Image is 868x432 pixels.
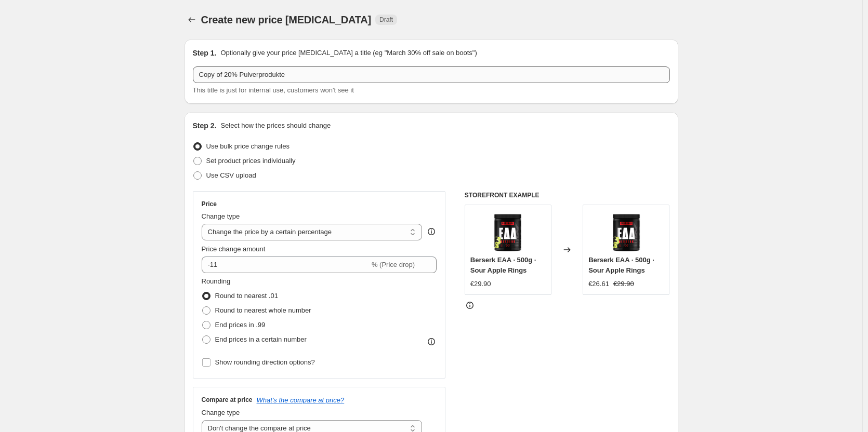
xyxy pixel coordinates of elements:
[372,261,415,268] span: % (Price drop)
[215,306,311,314] span: Round to nearest whole number
[426,226,437,237] div: help
[202,200,217,208] h3: Price
[220,120,331,131] p: Select how the prices should change
[193,48,217,58] h2: Step 1.
[588,279,609,289] div: €26.61
[193,86,354,94] span: This title is just for internal use, customers won't see it
[588,256,654,274] span: Berserk EAA · 500g · Sour Apple Rings
[202,212,240,220] span: Change type
[185,12,199,27] button: Price change jobs
[202,256,370,273] input: -15
[201,14,372,25] span: Create new price [MEDICAL_DATA]
[215,335,307,343] span: End prices in a certain number
[202,409,240,416] span: Change type
[465,191,670,199] h6: STOREFRONT EXAMPLE
[487,210,529,252] img: Berserler_EAA_Mockup_Sour_Rings_NEU_80x.webp
[206,142,290,150] span: Use bulk price change rules
[379,16,393,24] span: Draft
[257,396,345,404] button: What's the compare at price?
[206,157,296,165] span: Set product prices individually
[215,321,266,329] span: End prices in .99
[202,245,266,253] span: Price change amount
[206,171,256,179] span: Use CSV upload
[470,256,536,274] span: Berserk EAA · 500g · Sour Apple Rings
[215,358,315,366] span: Show rounding direction options?
[470,279,491,289] div: €29.90
[613,279,634,289] strike: €29.90
[193,66,670,83] input: 30% off holiday sale
[202,277,231,285] span: Rounding
[606,210,647,252] img: Berserler_EAA_Mockup_Sour_Rings_NEU_80x.webp
[193,120,217,131] h2: Step 2.
[202,396,253,404] h3: Compare at price
[220,48,477,58] p: Optionally give your price [MEDICAL_DATA] a title (eg "March 30% off sale on boots")
[215,292,278,300] span: Round to nearest .01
